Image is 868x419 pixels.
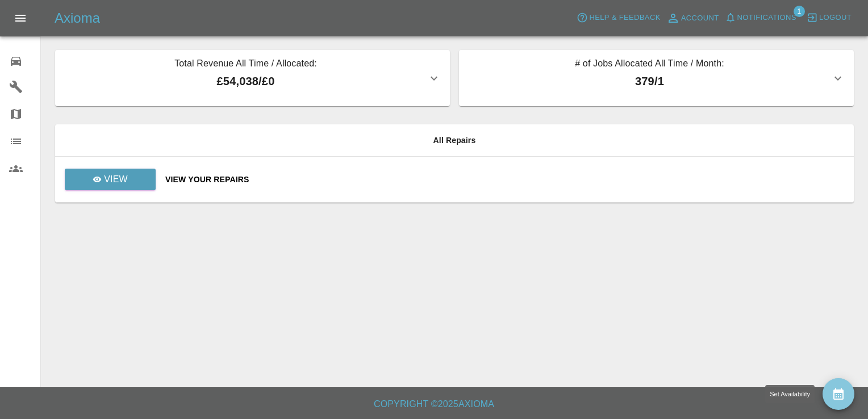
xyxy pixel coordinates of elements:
[722,9,799,27] button: Notifications
[459,50,854,106] button: # of Jobs Allocated All Time / Month:379/1
[765,385,815,403] div: Set Availability
[9,396,859,412] h6: Copyright © 2025 Axioma
[794,6,805,17] span: 1
[55,9,100,27] h5: Axioma
[663,9,722,27] a: Account
[165,174,845,185] a: View Your Repairs
[737,11,796,24] span: Notifications
[468,73,831,90] p: 379 / 1
[7,5,34,32] button: Open drawer
[65,169,156,190] a: View
[681,12,719,25] span: Account
[804,9,854,27] button: Logout
[55,124,854,157] th: All Repairs
[64,57,427,73] p: Total Revenue All Time / Allocated:
[589,11,660,24] span: Help & Feedback
[574,9,663,27] button: Help & Feedback
[64,73,427,90] p: £54,038 / £0
[468,57,831,73] p: # of Jobs Allocated All Time / Month:
[823,378,854,410] button: availability
[64,174,156,183] a: View
[55,50,450,106] button: Total Revenue All Time / Allocated:£54,038/£0
[819,11,852,24] span: Logout
[104,173,128,186] p: View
